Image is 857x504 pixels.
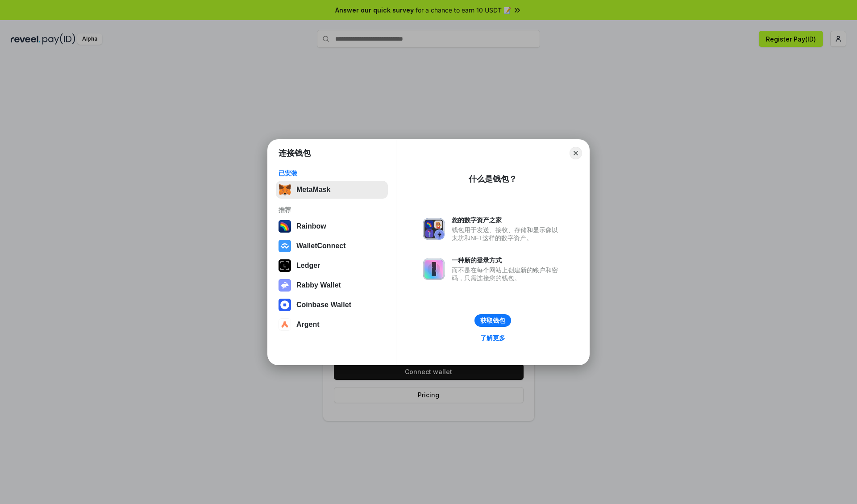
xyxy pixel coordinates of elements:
[279,169,385,177] div: 已安装
[276,296,388,314] button: Coinbase Wallet
[276,257,388,275] button: Ledger
[296,262,320,270] div: Ledger
[279,279,291,292] img: svg+xml,%3Csvg%20xmlns%3D%22http%3A%2F%2Fwww.w3.org%2F2000%2Fsvg%22%20fill%3D%22none%22%20viewBox...
[276,217,388,235] button: Rainbow
[480,334,505,342] div: 了解更多
[296,301,351,309] div: Coinbase Wallet
[279,299,291,311] img: svg+xml,%3Csvg%20width%3D%2228%22%20height%3D%2228%22%20viewBox%3D%220%200%2028%2028%22%20fill%3D...
[279,318,291,331] img: svg+xml,%3Csvg%20width%3D%2228%22%20height%3D%2228%22%20viewBox%3D%220%200%2028%2028%22%20fill%3D...
[279,240,291,252] img: svg+xml,%3Csvg%20width%3D%2228%22%20height%3D%2228%22%20viewBox%3D%220%200%2028%2028%22%20fill%3D...
[475,332,511,344] a: 了解更多
[452,266,562,282] div: 而不是在每个网站上创建新的账户和密码，只需连接您的钱包。
[474,314,511,327] button: 获取钱包
[296,281,341,289] div: Rabby Wallet
[279,259,291,272] img: svg+xml,%3Csvg%20xmlns%3D%22http%3A%2F%2Fwww.w3.org%2F2000%2Fsvg%22%20width%3D%2228%22%20height%3...
[469,174,517,184] div: 什么是钱包？
[423,218,445,240] img: svg+xml,%3Csvg%20xmlns%3D%22http%3A%2F%2Fwww.w3.org%2F2000%2Fsvg%22%20fill%3D%22none%22%20viewBox...
[276,276,388,294] button: Rabby Wallet
[570,147,582,159] button: Close
[279,206,385,214] div: 推荐
[480,317,505,325] div: 获取钱包
[452,216,562,224] div: 您的数字资产之家
[452,256,562,264] div: 一种新的登录方式
[452,226,562,242] div: 钱包用于发送、接收、存储和显示像以太坊和NFT这样的数字资产。
[279,183,291,196] img: svg+xml,%3Csvg%20fill%3D%22none%22%20height%3D%2233%22%20viewBox%3D%220%200%2035%2033%22%20width%...
[279,220,291,233] img: svg+xml,%3Csvg%20width%3D%22120%22%20height%3D%22120%22%20viewBox%3D%220%200%20120%20120%22%20fil...
[423,258,445,280] img: svg+xml,%3Csvg%20xmlns%3D%22http%3A%2F%2Fwww.w3.org%2F2000%2Fsvg%22%20fill%3D%22none%22%20viewBox...
[276,181,388,199] button: MetaMask
[296,242,346,250] div: WalletConnect
[296,186,330,194] div: MetaMask
[296,321,320,329] div: Argent
[296,222,326,230] div: Rainbow
[276,237,388,255] button: WalletConnect
[279,148,311,158] h1: 连接钱包
[276,316,388,333] button: Argent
